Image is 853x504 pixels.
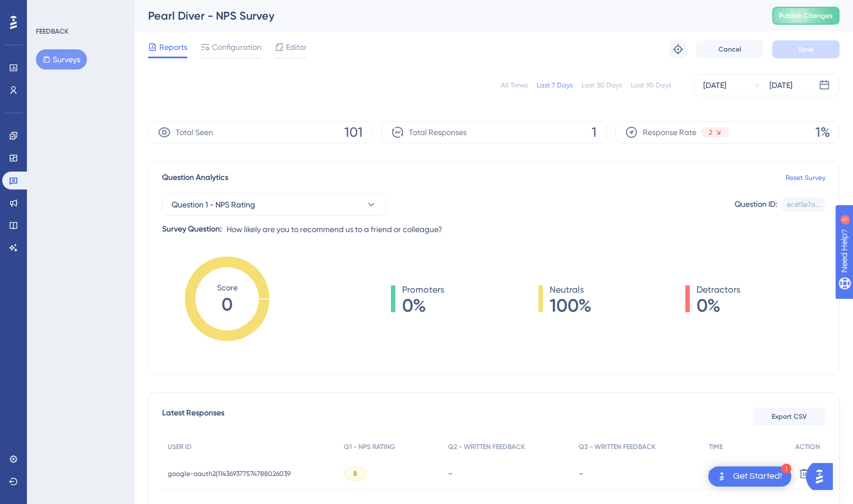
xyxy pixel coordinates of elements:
[222,294,233,315] tspan: 0
[703,78,726,92] div: [DATE]
[806,460,840,493] iframe: UserGuiding AI Assistant Launcher
[162,193,386,216] button: Question 1 - NPS Rating
[537,81,573,90] div: Last 7 Days
[550,297,592,315] span: 100%
[217,283,238,292] tspan: Score
[227,223,442,236] span: How likely are you to recommend us to a friend or colleague?
[36,49,87,70] button: Surveys
[353,469,357,478] span: 8
[786,173,826,182] a: Reset Survey
[26,3,70,16] span: Need Help?
[798,45,814,54] span: Save
[697,283,740,297] span: Detractors
[286,40,307,54] span: Editor
[718,45,741,54] span: Cancel
[769,78,792,92] div: [DATE]
[579,468,698,479] div: -
[753,408,826,426] button: Export CSV
[501,81,528,90] div: All Times
[709,128,712,137] span: 2
[772,7,840,25] button: Publish Changes
[176,126,213,139] span: Total Seen
[162,406,224,427] span: Latest Responses
[715,470,728,483] img: launcher-image-alternative-text
[78,6,81,15] div: 5
[172,198,255,211] span: Question 1 - NPS Rating
[697,297,740,315] span: 0%
[735,197,777,212] div: Question ID:
[582,81,622,90] div: Last 30 Days
[550,283,592,297] span: Neutrals
[772,412,807,421] span: Export CSV
[448,468,567,479] div: -
[344,442,395,451] span: Q1 - NPS RATING
[709,469,742,478] span: [DATE] 5:26
[779,11,833,20] span: Publish Changes
[402,283,444,297] span: Promoters
[592,123,597,141] span: 1
[781,464,791,474] div: 1
[402,297,444,315] span: 0%
[148,8,744,24] div: Pearl Diver - NPS Survey
[162,171,228,184] span: Question Analytics
[409,126,467,139] span: Total Responses
[795,442,820,451] span: ACTION
[708,466,791,487] div: Open Get Started! checklist, remaining modules: 1
[168,442,192,451] span: USER ID
[36,27,68,36] div: FEEDBACK
[162,223,222,236] div: Survey Question:
[815,123,830,141] span: 1%
[448,442,525,451] span: Q2 - WRITTEN FEEDBACK
[733,470,782,483] div: Get Started!
[631,81,671,90] div: Last 90 Days
[212,40,261,54] span: Configuration
[344,123,363,141] span: 101
[696,40,763,58] button: Cancel
[159,40,187,54] span: Reports
[168,469,291,478] span: google-oauth2|114369377574788026039
[772,40,840,58] button: Save
[709,442,723,451] span: TIME
[787,200,820,209] div: ec6f5e7a...
[643,126,697,139] span: Response Rate
[579,442,656,451] span: Q3 - WRITTEN FEEDBACK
